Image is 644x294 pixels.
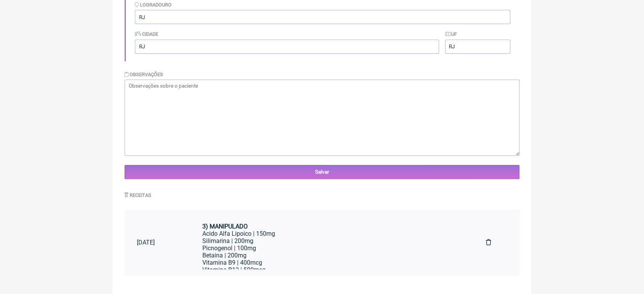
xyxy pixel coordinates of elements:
[135,40,439,54] input: Cidade
[202,259,461,266] div: Vitamina B9 | 400mcg
[202,266,461,273] div: Vitamina B12 | 500mcg
[202,223,248,230] strong: 3) MANIPULADO
[202,230,461,237] div: Acido Alfa Lipoico | 150mg
[135,2,171,8] label: Logradouro
[125,72,163,77] label: Observações
[445,40,510,54] input: UF
[202,252,461,259] div: Betaina | 200mg
[135,31,158,37] label: Cidade
[202,208,461,230] div: : Tomar 1 cap 1 x ao dia por 90 dias
[125,165,519,179] input: Salvar
[202,244,461,252] div: Picnogenol | 100mg
[125,233,190,252] a: [DATE]
[202,237,461,244] div: Silimarina | 200mg
[190,216,474,269] a: 1) MANIPULADOAnastrozol | 0,5mgTomar 1 comp. 3 x por semana por 45 dias. (seg,qua e sex)2) MANIPU...
[125,192,151,198] label: Receitas
[135,10,510,24] input: Logradouro
[445,31,457,37] label: UF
